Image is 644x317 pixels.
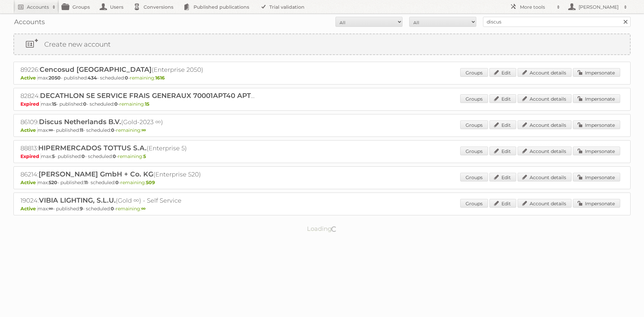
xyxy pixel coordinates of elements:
[573,68,620,77] a: Impersonate
[141,206,146,212] strong: ∞
[460,94,488,103] a: Groups
[20,101,624,107] p: max: - published: - scheduled: -
[518,147,572,155] a: Account details
[49,206,53,212] strong: ∞
[20,206,38,212] span: Active
[489,68,516,77] a: Edit
[142,127,146,133] strong: ∞
[460,147,488,155] a: Groups
[518,120,572,129] a: Account details
[20,179,624,186] p: max: - published: - scheduled: -
[520,4,553,10] h2: More tools
[573,147,620,155] a: Impersonate
[20,144,255,153] h2: 88813: (Enterprise 5)
[39,118,121,126] span: Discus Netherlands B.V.
[116,206,146,212] span: remaining:
[155,75,165,81] strong: 1616
[114,101,118,107] strong: 0
[573,173,620,181] a: Impersonate
[39,196,116,204] span: VIBIA LIGHTING, S.L.U.
[145,101,149,107] strong: 15
[83,101,87,107] strong: 0
[49,75,61,81] strong: 2050
[20,101,41,107] span: Expired
[20,92,255,100] h2: 82824: (Enterprise 15)
[573,94,620,103] a: Impersonate
[38,144,147,152] span: HIPERMERCADOS TOTTUS S.A.
[52,153,55,159] strong: 5
[20,127,38,133] span: Active
[20,75,38,81] span: Active
[146,179,155,186] strong: 509
[573,120,620,129] a: Impersonate
[20,179,38,186] span: Active
[88,75,97,81] strong: 434
[111,127,114,133] strong: 0
[460,199,488,208] a: Groups
[130,75,165,81] span: remaining:
[14,34,630,54] a: Create new account
[20,153,624,159] p: max: - published: - scheduled: -
[27,4,49,10] h2: Accounts
[118,153,146,159] span: remaining:
[518,199,572,208] a: Account details
[113,153,116,159] strong: 0
[125,75,128,81] strong: 0
[577,4,621,10] h2: [PERSON_NAME]
[116,127,146,133] span: remaining:
[573,199,620,208] a: Impersonate
[115,179,119,186] strong: 0
[52,101,56,107] strong: 15
[489,199,516,208] a: Edit
[84,179,88,186] strong: 11
[489,94,516,103] a: Edit
[489,120,516,129] a: Edit
[40,65,152,73] span: Cencosud [GEOGRAPHIC_DATA]
[143,153,146,159] strong: 5
[20,170,255,179] h2: 86214: (Enterprise 520)
[82,153,85,159] strong: 0
[20,65,255,74] h2: 89226: (Enterprise 2050)
[49,179,57,186] strong: 520
[518,173,572,181] a: Account details
[111,206,114,212] strong: 0
[49,127,53,133] strong: ∞
[489,173,516,181] a: Edit
[518,68,572,77] a: Account details
[518,94,572,103] a: Account details
[120,179,155,186] span: remaining:
[460,68,488,77] a: Groups
[39,170,153,178] span: [PERSON_NAME] GmbH + Co. KG
[460,173,488,181] a: Groups
[20,153,41,159] span: Expired
[20,118,255,126] h2: 86109: (Gold-2023 ∞)
[119,101,149,107] span: remaining:
[460,120,488,129] a: Groups
[20,206,624,212] p: max: - published: - scheduled: -
[80,206,83,212] strong: 9
[20,196,255,205] h2: 19024: (Gold ∞) - Self Service
[80,127,83,133] strong: 11
[286,222,359,235] p: Loading
[20,75,624,81] p: max: - published: - scheduled: -
[489,147,516,155] a: Edit
[40,92,339,100] span: DECATHLON SE SERVICE FRAIS GENERAUX 70001APT40 APTONIA (Nutritions et soins)
[20,127,624,133] p: max: - published: - scheduled: -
